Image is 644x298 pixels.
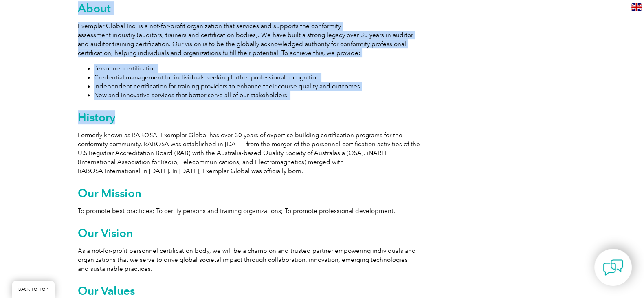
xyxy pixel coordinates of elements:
img: en [631,3,642,11]
p: To promote best practices; To certify persons and training organizations; To promote professional... [78,206,420,215]
li: Personnel certification [94,64,420,73]
h2: About [78,2,420,15]
h2: History [78,111,420,124]
li: New and innovative services that better serve all of our stakeholders. [94,91,420,100]
h2: Our Mission [78,186,420,199]
b: Our Vision [78,226,133,240]
img: contact-chat.png [603,257,623,278]
a: BACK TO TOP [12,281,55,298]
li: Credential management for individuals seeking further professional recognition [94,73,420,82]
b: Our Values [78,284,135,298]
p: Formerly known as RABQSA, Exemplar Global has over 30 years of expertise building certification p... [78,131,420,175]
p: As a not-for-profit personnel certification body, we will be a champion and trusted partner empow... [78,246,420,273]
p: Exemplar Global Inc. is a not-for-profit organization that services and supports the conformity a... [78,22,420,57]
li: Independent certification for training providers to enhance their course quality and outcomes [94,82,420,91]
